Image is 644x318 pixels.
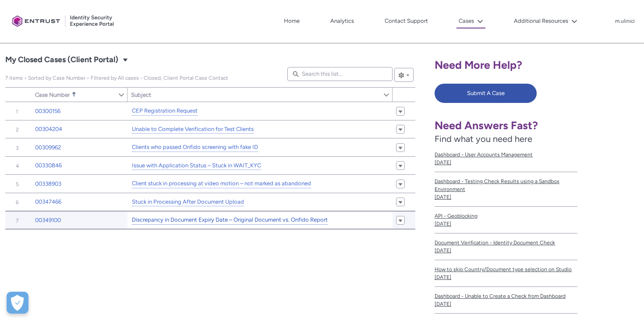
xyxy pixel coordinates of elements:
a: Issue with Application Status – Stuck in WAIT_KYC [132,161,261,170]
span: My Closed Cases (Client Portal) [5,53,118,67]
a: Analytics, opens in new tab [328,14,356,28]
iframe: Qualified Messenger [604,278,644,318]
a: Home [282,14,302,28]
h1: Need Answers Fast? [435,119,577,132]
lightning-formatted-date-time: [DATE] [435,247,451,254]
a: 00347466 [35,198,61,206]
a: 00338903 [35,180,61,188]
a: Dashboard - Unable to Create a Check from Dashboard[DATE] [435,287,577,314]
span: Dashboard - Testing Check Results using a Sandbox Environment [435,177,577,193]
span: API - Geoblocking [435,212,577,220]
span: Need More Help? [435,58,522,71]
a: Clients who passed Onfido screening with fake ID [132,143,258,152]
lightning-formatted-date-time: [DATE] [435,194,451,200]
a: How to skip Country/Document type selection on Studio[DATE] [435,260,577,287]
span: Dashboard - Unable to Create a Check from Dashboard [435,292,577,300]
a: Case Number [32,88,118,102]
a: Dashboard - User Accounts Management[DATE] [435,145,577,172]
a: Client stuck in processing at video motion – not marked as abandoned [132,179,311,188]
button: Additional Resources [512,14,580,28]
a: 00309962 [35,143,61,152]
a: CEP Registration Request [132,106,198,116]
a: Document Verification - Identity Document Check[DATE] [435,233,577,260]
a: 00349100 [35,216,61,225]
lightning-formatted-date-time: [DATE] [435,221,451,227]
div: Cookie Preferences [7,292,28,314]
a: 00304204 [35,125,62,134]
input: Search this list... [287,67,393,81]
button: List View Controls [394,68,414,82]
a: Unable to Complete Verification for Test Clients [132,125,254,134]
a: 00300156 [35,107,60,116]
button: Select a List View: Cases [120,54,131,65]
span: Document Verification - Identity Document Check [435,239,577,247]
table: My Closed Cases (Client Portal) [5,102,415,230]
a: 00330846 [35,161,62,170]
a: Discrepancy in Document Expiry Date – Original Document vs. Onfido Report [132,216,328,225]
span: Find what you need here [435,134,532,144]
button: Open Preferences [7,292,28,314]
span: How to skip Country/Document type selection on Studio [435,265,577,273]
span: Dashboard - User Accounts Management [435,151,577,159]
span: My Closed Cases (Client Portal) [5,75,228,81]
a: Subject [127,88,383,102]
lightning-formatted-date-time: [DATE] [435,159,451,166]
a: Dashboard - Testing Check Results using a Sandbox Environment[DATE] [435,172,577,207]
button: Cases [456,14,485,28]
a: Stuck in Processing After Document Upload [132,198,244,207]
a: Contact Support [382,14,430,28]
button: User Profile m.ulinici [615,16,635,25]
p: m.ulinici [615,18,635,25]
lightning-formatted-date-time: [DATE] [435,301,451,307]
a: API - Geoblocking[DATE] [435,207,577,233]
lightning-formatted-date-time: [DATE] [435,274,451,280]
button: Submit A Case [435,84,537,103]
span: Case Number [35,92,70,98]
